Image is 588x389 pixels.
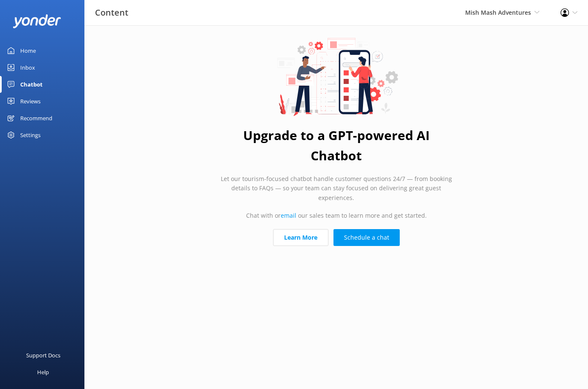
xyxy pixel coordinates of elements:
h1: Upgrade to a GPT-powered AI Chatbot [220,125,453,166]
a: Learn More [273,229,328,246]
p: Chat with or our sales team to learn more and get started. [246,211,427,220]
div: Chatbot [20,76,43,93]
div: Recommend [20,110,52,127]
img: yonder-white-logo.png [13,14,61,28]
div: Support Docs [26,347,60,364]
div: Help [37,364,49,381]
p: Let our tourism-focused chatbot handle customer questions 24/7 — from booking details to FAQs — s... [220,174,453,203]
a: email [281,211,296,219]
div: Reviews [20,93,41,110]
div: Inbox [20,59,35,76]
h3: Content [95,6,128,19]
div: Home [20,42,36,59]
div: Settings [20,127,41,143]
span: Mish Mash Adventures [465,8,531,16]
a: Schedule a chat [333,229,400,246]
